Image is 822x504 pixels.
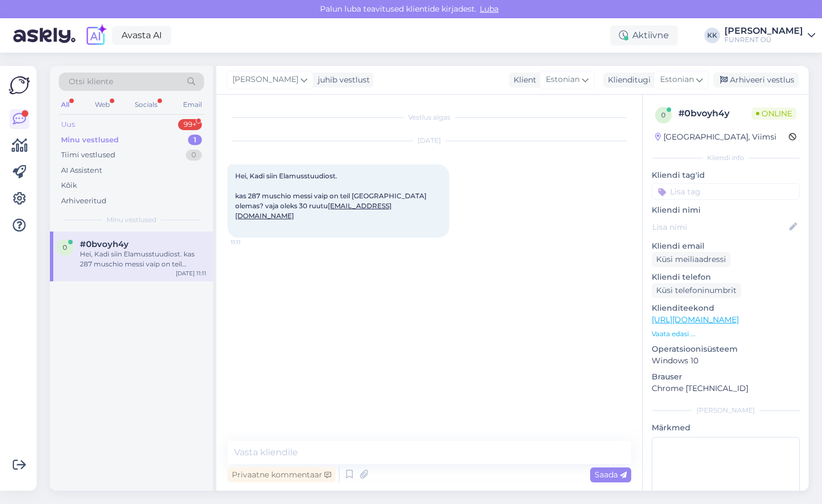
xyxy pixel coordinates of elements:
[652,169,800,181] p: Kliendi tag'id
[652,422,800,434] p: Märkmed
[652,315,739,325] a: [URL][DOMAIN_NAME]
[652,221,787,233] input: Lisa nimi
[603,74,651,86] div: Klienditugi
[61,180,77,191] div: Kõik
[610,25,678,45] div: Aktiivne
[106,215,156,225] span: Minu vestlused
[112,26,171,45] a: Avasta AI
[652,283,741,298] div: Küsi telefoninumbrit
[9,75,30,96] img: Askly Logo
[652,355,800,367] p: Windows 10
[652,153,800,163] div: Kliendi info
[655,131,777,143] div: [GEOGRAPHIC_DATA], Viimsi
[186,150,202,161] div: 0
[652,343,800,355] p: Operatsioonisüsteem
[713,73,799,88] div: Arhiveeri vestlus
[752,107,796,120] span: Online
[59,97,72,112] div: All
[227,136,631,146] div: [DATE]
[724,27,815,44] a: [PERSON_NAME]FUNRENT OÜ
[227,112,631,122] div: Vestlus algas
[652,405,800,415] div: [PERSON_NAME]
[181,97,204,112] div: Email
[509,74,536,86] div: Klient
[678,107,752,120] div: # 0bvoyh4y
[313,74,370,86] div: juhib vestlust
[476,4,502,14] span: Luba
[61,196,106,207] div: Arhiveeritud
[63,243,67,251] span: 0
[61,150,115,161] div: Tiimi vestlused
[231,238,272,246] span: 11:11
[93,97,112,112] div: Web
[660,74,694,86] span: Estonian
[80,239,129,249] span: #0bvoyh4y
[652,383,800,394] p: Chrome [TECHNICAL_ID]
[176,269,206,277] div: [DATE] 11:11
[133,97,160,112] div: Socials
[188,135,202,146] div: 1
[61,135,119,146] div: Minu vestlused
[704,28,720,43] div: KK
[652,204,800,216] p: Kliendi nimi
[235,172,428,220] span: Hei, Kadi siin Elamusstuudiost. kas 287 muschio messi vaip on teil [GEOGRAPHIC_DATA] olemas? vaja...
[661,111,666,119] span: 0
[652,329,800,339] p: Vaata edasi ...
[652,371,800,383] p: Brauser
[724,35,803,44] div: FUNRENT OÜ
[652,240,800,252] p: Kliendi email
[84,24,108,47] img: explore-ai
[178,119,202,130] div: 99+
[652,271,800,283] p: Kliendi telefon
[61,165,102,176] div: AI Assistent
[232,74,298,86] span: [PERSON_NAME]
[652,252,730,267] div: Küsi meiliaadressi
[652,302,800,314] p: Klienditeekond
[69,76,113,88] span: Otsi kliente
[595,470,627,480] span: Saada
[61,119,75,130] div: Uus
[652,183,800,200] input: Lisa tag
[546,74,580,86] span: Estonian
[227,467,336,482] div: Privaatne kommentaar
[724,27,803,35] div: [PERSON_NAME]
[80,249,206,269] div: Hei, Kadi siin Elamusstuudiost. kas 287 muschio messi vaip on teil [GEOGRAPHIC_DATA] olemas? vaja...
